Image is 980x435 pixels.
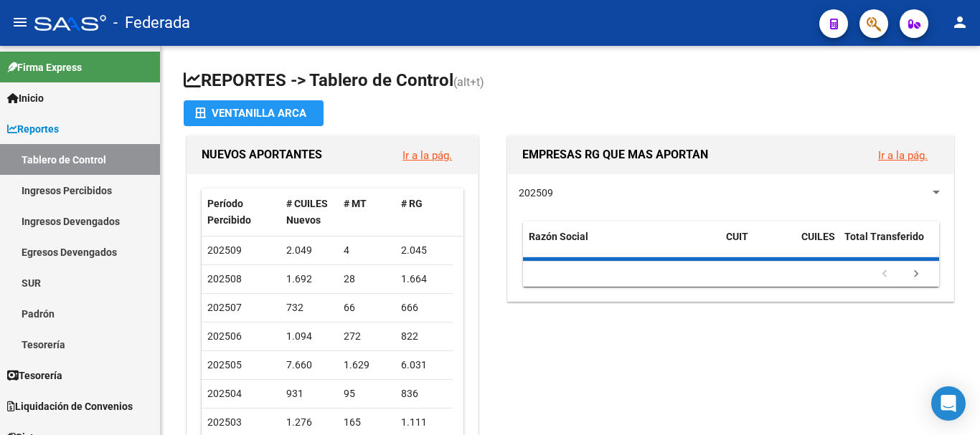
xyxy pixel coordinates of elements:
a: go to next page [903,267,930,282]
datatable-header-cell: Razón Social [523,221,720,269]
h1: REPORTES -> Tablero de Control [184,69,957,94]
datatable-header-cell: Total Transferido [839,221,939,269]
mat-icon: person [951,14,969,31]
div: 6.031 [401,357,447,373]
span: 202508 [207,273,242,285]
datatable-header-cell: Período Percibido [202,188,281,236]
span: NUEVOS APORTANTES [202,148,322,161]
div: 1.111 [401,414,447,431]
span: 202509 [519,187,553,199]
div: 4 [344,242,390,259]
mat-icon: menu [11,14,29,31]
span: Liquidación de Convenios [7,398,133,414]
span: 202507 [207,302,242,313]
datatable-header-cell: CUIT [720,221,796,269]
span: Total Transferido [844,231,924,242]
div: Ventanilla ARCA [195,100,312,126]
div: 666 [401,300,447,316]
div: 28 [344,271,390,287]
div: 836 [401,386,447,402]
div: 1.692 [286,271,332,287]
span: Inicio [7,90,44,106]
span: # CUILES Nuevos [286,198,328,226]
span: CUIT [726,231,748,242]
datatable-header-cell: # MT [338,188,395,236]
span: 202504 [207,388,242,399]
span: # RG [401,198,423,209]
a: Ir a la pág. [402,149,452,162]
div: 95 [344,386,390,402]
div: 1.664 [401,271,447,287]
span: 202509 [207,244,242,256]
span: EMPRESAS RG QUE MAS APORTAN [522,148,708,161]
div: 2.045 [401,242,447,259]
span: Firma Express [7,59,82,75]
span: (alt+t) [453,75,484,89]
datatable-header-cell: # CUILES Nuevos [281,188,338,236]
button: Ir a la pág. [391,142,463,168]
span: 202506 [207,330,242,342]
div: 66 [344,300,390,316]
div: 2.049 [286,242,332,259]
span: # MT [344,198,367,209]
datatable-header-cell: CUILES [796,221,839,269]
div: 272 [344,328,390,345]
button: Ir a la pág. [867,142,939,168]
span: Reportes [7,121,59,137]
div: 7.660 [286,357,332,373]
div: 931 [286,386,332,402]
span: - Federada [113,7,190,39]
span: CUILES [801,231,835,242]
div: 1.629 [344,357,390,373]
div: 1.094 [286,328,332,345]
div: 822 [401,328,447,345]
a: Ir a la pág. [878,149,928,162]
span: Tesorería [7,368,62,383]
span: 202503 [207,416,242,428]
div: Open Intercom Messenger [931,386,966,421]
div: 732 [286,300,332,316]
div: 165 [344,414,390,431]
span: 202505 [207,359,242,371]
span: Período Percibido [207,198,251,226]
span: Razón Social [529,231,588,242]
div: 1.276 [286,414,332,431]
button: Ventanilla ARCA [184,100,324,126]
a: go to previous page [871,267,898,282]
datatable-header-cell: # RG [395,188,453,236]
